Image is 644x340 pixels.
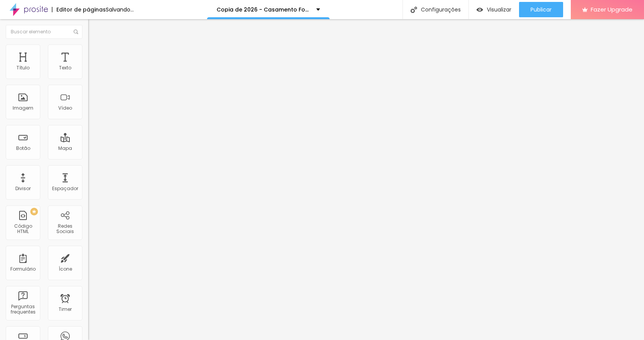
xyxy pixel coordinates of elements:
[8,304,38,315] div: Perguntas frequentes
[59,266,72,272] div: Ícone
[88,19,644,340] iframe: Editor
[476,7,483,13] img: view-1.svg
[59,307,72,312] div: Timer
[8,223,38,235] div: Código HTML
[519,2,563,17] button: Publicar
[411,7,417,13] img: Icone
[217,7,310,12] p: Copia de 2026 - Casamento Fotografia
[106,7,134,12] div: Salvando...
[487,7,511,13] span: Visualizar
[59,65,71,71] div: Texto
[58,105,72,111] div: Vídeo
[531,7,552,13] span: Publicar
[15,186,31,191] div: Divisor
[6,25,82,39] input: Buscar elemento
[52,186,78,191] div: Espaçador
[50,223,80,235] div: Redes Sociais
[469,2,519,17] button: Visualizar
[74,30,78,34] img: Icone
[13,105,33,111] div: Imagem
[58,146,72,151] div: Mapa
[10,266,36,272] div: Formulário
[591,6,632,13] span: Fazer Upgrade
[16,146,30,151] div: Botão
[16,65,30,71] div: Título
[52,7,106,12] div: Editor de páginas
